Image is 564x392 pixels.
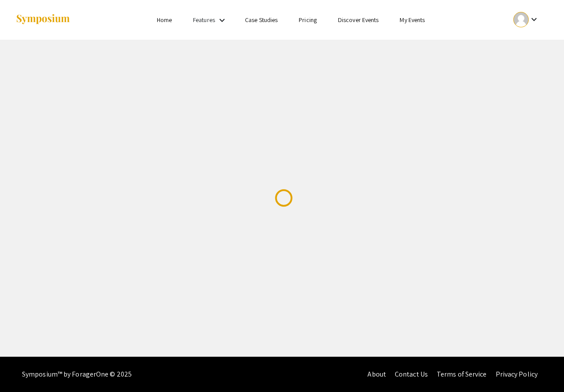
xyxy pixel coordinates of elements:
[15,14,70,26] img: Symposium by ForagerOne
[504,10,549,30] button: Expand account dropdown
[437,370,487,379] a: Terms of Service
[395,370,428,379] a: Contact Us
[22,357,132,392] div: Symposium™ by ForagerOne © 2025
[529,14,539,25] mat-icon: Expand account dropdown
[367,370,386,379] a: About
[157,16,172,24] a: Home
[193,16,215,24] a: Features
[400,16,425,24] a: My Events
[496,370,538,379] a: Privacy Policy
[217,15,227,26] mat-icon: Expand Features list
[338,16,379,24] a: Discover Events
[245,16,278,24] a: Case Studies
[299,16,317,24] a: Pricing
